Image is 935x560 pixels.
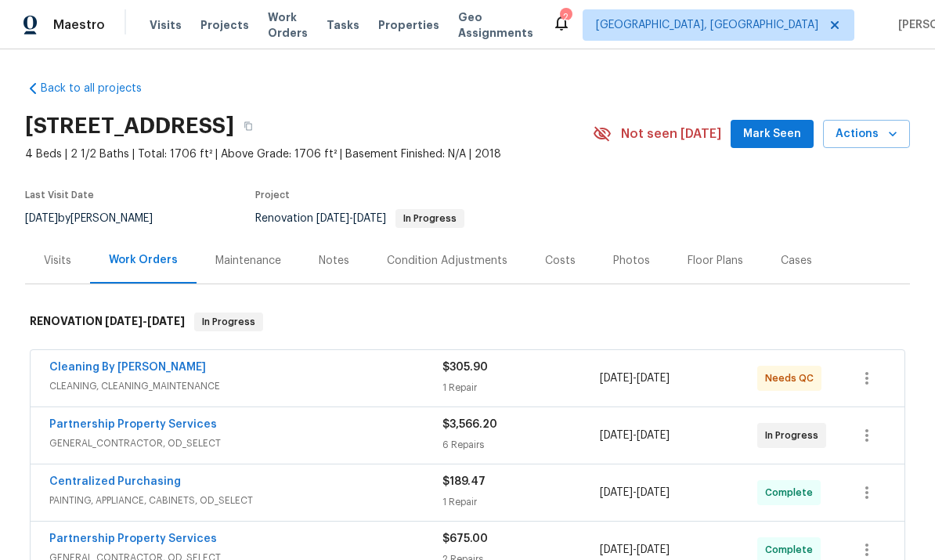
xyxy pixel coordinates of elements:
[147,316,185,327] span: [DATE]
[637,487,670,498] span: [DATE]
[378,17,439,33] span: Properties
[255,190,290,200] span: Project
[621,126,721,142] span: Not seen [DATE]
[215,253,281,269] div: Maintenance
[731,120,814,149] button: Mark Seen
[49,378,442,394] span: CLEANING, CLEANING_MAINTENANCE
[316,213,386,224] span: -
[600,428,670,443] span: -
[25,209,171,228] div: by [PERSON_NAME]
[637,430,670,441] span: [DATE]
[442,476,486,487] span: $189.47
[49,493,442,508] span: PAINTING, APPLIANCE, CABINETS, OD_SELECT
[781,253,812,269] div: Cases
[327,20,359,31] span: Tasks
[150,17,182,33] span: Visits
[49,533,217,544] a: Partnership Property Services
[49,362,206,373] a: Cleaning By [PERSON_NAME]
[397,214,463,223] span: In Progress
[442,419,497,430] span: $3,566.20
[49,435,442,451] span: GENERAL_CONTRACTOR, OD_SELECT
[637,544,670,555] span: [DATE]
[25,118,234,134] h2: [STREET_ADDRESS]
[600,373,633,384] span: [DATE]
[49,419,217,430] a: Partnership Property Services
[765,370,820,386] span: Needs QC
[765,542,819,558] span: Complete
[49,476,181,487] a: Centralized Purchasing
[53,17,105,33] span: Maestro
[596,17,818,33] span: [GEOGRAPHIC_DATA], [GEOGRAPHIC_DATA]
[25,297,910,347] div: RENOVATION [DATE]-[DATE]In Progress
[25,146,593,162] span: 4 Beds | 2 1/2 Baths | Total: 1706 ft² | Above Grade: 1706 ft² | Basement Finished: N/A | 2018
[458,9,533,41] span: Geo Assignments
[200,17,249,33] span: Projects
[765,428,825,443] span: In Progress
[25,81,175,96] a: Back to all projects
[600,370,670,386] span: -
[836,125,897,144] span: Actions
[44,253,71,269] div: Visits
[600,485,670,500] span: -
[387,253,507,269] div: Condition Adjustments
[105,316,185,327] span: -
[442,380,600,396] div: 1 Repair
[613,253,650,269] div: Photos
[545,253,576,269] div: Costs
[268,9,308,41] span: Work Orders
[442,362,488,373] span: $305.90
[316,213,349,224] span: [DATE]
[319,253,349,269] div: Notes
[442,533,488,544] span: $675.00
[105,316,143,327] span: [DATE]
[743,125,801,144] span: Mark Seen
[823,120,910,149] button: Actions
[600,542,670,558] span: -
[196,314,262,330] span: In Progress
[30,313,185,331] h6: RENOVATION
[109,252,178,268] div: Work Orders
[688,253,743,269] div: Floor Plans
[353,213,386,224] span: [DATE]
[255,213,464,224] span: Renovation
[637,373,670,384] span: [DATE]
[25,190,94,200] span: Last Visit Date
[442,437,600,453] div: 6 Repairs
[560,9,571,25] div: 2
[442,494,600,510] div: 1 Repair
[600,487,633,498] span: [DATE]
[600,430,633,441] span: [DATE]
[25,213,58,224] span: [DATE]
[234,112,262,140] button: Copy Address
[600,544,633,555] span: [DATE]
[765,485,819,500] span: Complete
